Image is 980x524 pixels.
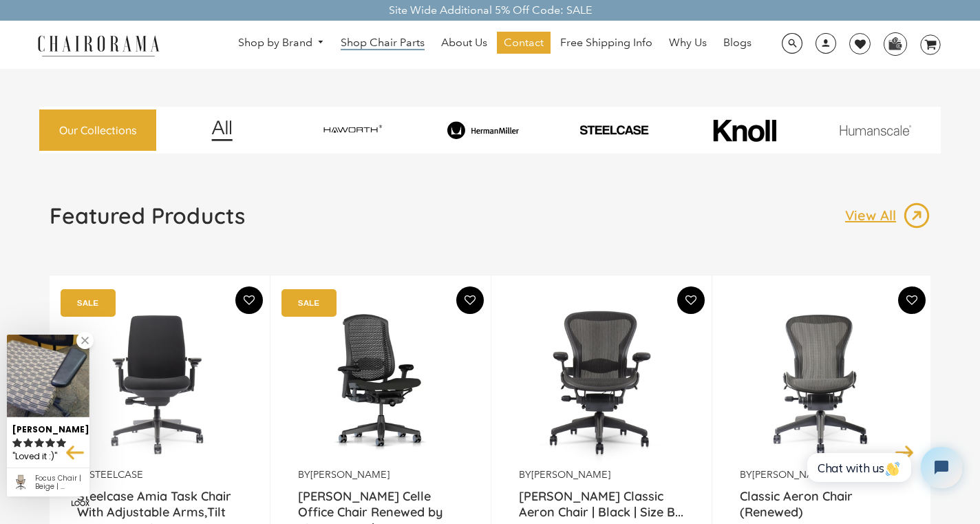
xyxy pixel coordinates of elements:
iframe: Tidio Chat [792,435,974,500]
span: About Us [441,36,487,50]
a: Shop by Brand [231,32,332,54]
a: [PERSON_NAME] Celle Office Chair Renewed by Chairorama | Grey [298,488,463,523]
img: Herman Miller Celle Office Chair Renewed by Chairorama | Grey - chairorama [298,296,463,468]
div: Focus Chair | Beige | (Renewed) [35,474,84,491]
a: Shop Chair Parts [334,32,432,54]
a: Contact [497,32,551,54]
img: image_7_14f0750b-d084-457f-979a-a1ab9f6582c4.png [289,118,415,143]
img: Amia Chair by chairorama.com [77,296,242,468]
a: Classic Aeron Chair (Renewed) - chairorama Classic Aeron Chair (Renewed) - chairorama [740,296,905,468]
button: Add To Wishlist [456,286,484,314]
svg: rating icon full [12,438,22,448]
span: Free Shipping Info [560,36,652,50]
a: Blogs [716,32,758,54]
img: Harry S. review of Focus Chair | Beige | (Renewed) [7,335,89,417]
p: by [519,468,684,481]
a: Steelcase Amia Task Chair With Adjustable Arms,Tilt Limiter, Lumbar Support... [77,488,242,523]
button: Add To Wishlist [898,286,926,314]
button: Previous [63,440,87,464]
svg: rating icon full [45,438,55,448]
text: SALE [298,298,319,307]
p: by [740,468,905,481]
a: Herman Miller Classic Aeron Chair | Black | Size B (Renewed) - chairorama Herman Miller Classic A... [519,296,684,468]
a: Classic Aeron Chair (Renewed) [740,488,905,523]
button: Add To Wishlist [235,286,263,314]
svg: rating icon full [56,438,66,448]
svg: rating icon full [34,438,44,448]
a: About Us [434,32,494,54]
a: [PERSON_NAME] [310,468,390,481]
a: [PERSON_NAME] [531,468,610,481]
p: View All [845,207,903,224]
a: Featured Products [50,202,245,240]
span: Contact [504,36,544,50]
img: WhatsApp_Image_2024-07-12_at_16.23.01.webp [884,33,906,54]
button: Add To Wishlist [677,286,705,314]
span: Why Us [669,36,707,50]
div: [PERSON_NAME] [12,419,84,436]
nav: DesktopNavigation [226,32,765,57]
a: [PERSON_NAME] [752,468,831,481]
img: image_8_173eb7e0-7579-41b4-bc8e-4ba0b8ba93e8.png [420,121,546,139]
p: by [77,468,242,481]
a: [PERSON_NAME] Classic Aeron Chair | Black | Size B... [519,488,684,523]
a: View All [845,202,930,229]
span: Shop Chair Parts [341,36,425,50]
div: Loved it :) [12,449,84,464]
a: Our Collections [39,109,156,151]
a: Why Us [662,32,714,54]
a: Herman Miller Celle Office Chair Renewed by Chairorama | Grey - chairorama Herman Miller Celle Of... [298,296,463,468]
h1: Featured Products [50,202,245,229]
svg: rating icon full [23,438,33,448]
img: chairorama [30,33,167,57]
img: image_10_1.png [682,118,807,143]
a: Steelcase [89,468,143,481]
span: Blogs [723,36,752,50]
img: PHOTO-2024-07-09-00-53-10-removebg-preview.png [551,124,677,137]
a: Free Shipping Info [553,32,659,54]
a: Amia Chair by chairorama.com Renewed Amia Chair chairorama.com [77,296,242,468]
img: image_12.png [184,120,260,141]
img: Herman Miller Classic Aeron Chair | Black | Size B (Renewed) - chairorama [519,296,684,468]
img: image_11.png [812,125,938,135]
p: by [298,468,463,481]
img: Classic Aeron Chair (Renewed) - chairorama [740,296,905,468]
img: image_13.png [903,202,930,229]
text: SALE [77,298,98,307]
